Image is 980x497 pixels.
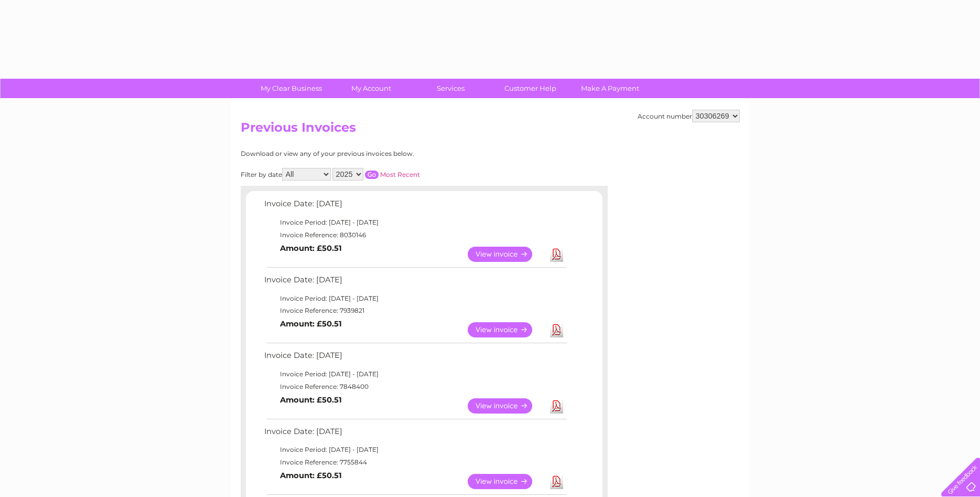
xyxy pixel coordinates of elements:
a: Download [550,247,563,262]
b: Amount: £50.51 [280,395,342,405]
div: Filter by date [241,168,516,181]
h2: Previous Invoices [241,120,740,140]
a: View [468,398,545,414]
a: View [468,322,545,337]
a: Most Recent [380,171,420,178]
b: Amount: £50.51 [280,471,342,480]
td: Invoice Date: [DATE] [262,348,568,368]
a: Make A Payment [567,79,653,98]
b: Amount: £50.51 [280,244,342,253]
td: Invoice Reference: 8030146 [262,229,568,241]
td: Invoice Period: [DATE] - [DATE] [262,443,568,456]
a: Services [407,79,494,98]
a: Download [550,398,563,414]
a: Download [550,474,563,489]
td: Invoice Date: [DATE] [262,425,568,444]
a: View [468,247,545,262]
td: Invoice Reference: 7939821 [262,304,568,317]
a: View [468,474,545,489]
td: Invoice Date: [DATE] [262,273,568,292]
td: Invoice Period: [DATE] - [DATE] [262,292,568,305]
div: Download or view any of your previous invoices below. [241,150,516,157]
a: My Account [328,79,414,98]
a: Download [550,322,563,337]
td: Invoice Period: [DATE] - [DATE] [262,216,568,229]
td: Invoice Period: [DATE] - [DATE] [262,368,568,380]
td: Invoice Reference: 7848400 [262,380,568,393]
div: Account number [638,110,740,122]
a: My Clear Business [248,79,335,98]
td: Invoice Date: [DATE] [262,197,568,216]
td: Invoice Reference: 7755844 [262,456,568,469]
a: Customer Help [487,79,574,98]
b: Amount: £50.51 [280,319,342,329]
